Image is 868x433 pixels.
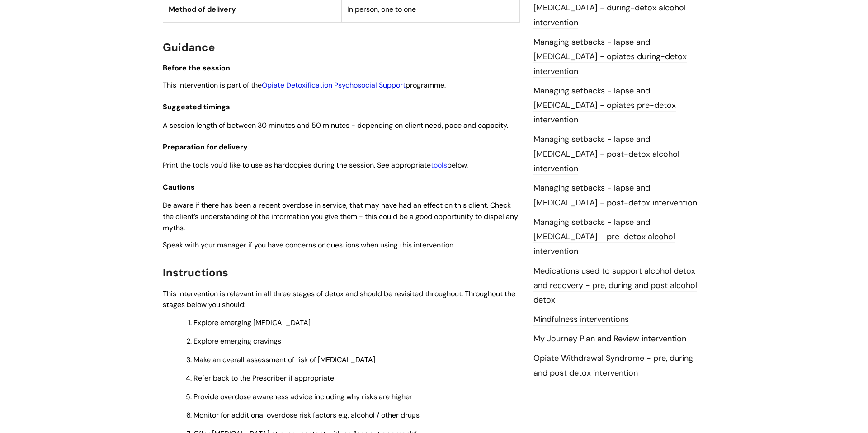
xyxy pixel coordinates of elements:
[163,121,508,130] span: A session length of between 30 minutes and 50 minutes - depending on client need, pace and capacity.
[163,200,518,233] span: Be aware if there has been a recent overdose in service, that may have had an effect on this clie...
[163,160,468,170] span: Print the tools you'd like to use as hardcopies during the session. See appropriate below.
[163,63,230,73] span: Before the session
[163,289,515,310] span: This intervention is relevant in all three stages of detox and should be revisited throughout. Th...
[163,142,248,152] span: Preparation for delivery
[163,40,215,54] span: Guidance
[193,373,334,383] span: Refer back to the Prescriber if appropriate
[163,265,228,279] span: Instructions
[169,5,236,14] span: Method of delivery
[193,392,412,401] span: Provide overdose awareness advice including why risks are higher
[533,217,675,258] a: Managing setbacks - lapse and [MEDICAL_DATA] - pre-detox alcohol intervention
[347,5,416,14] span: In person, one to one
[533,85,676,126] a: Managing setbacks - lapse and [MEDICAL_DATA] - opiates pre-detox intervention
[193,410,420,420] span: Monitor for additional overdose risk factors e.g. alcohol / other drugs
[163,240,455,250] span: Speak with your manager if you have concerns or questions when using this intervention.
[163,102,230,112] span: Suggested timings
[163,182,195,192] span: Cautions
[193,336,281,346] span: Explore emerging cravings
[262,80,406,90] a: Opiate Detoxification Psychosocial Support
[533,265,697,307] a: Medications used to support alcohol detox and recovery - pre, during and post alcohol detox
[193,318,311,327] span: Explore emerging [MEDICAL_DATA]
[533,182,697,209] a: Managing setbacks - lapse and [MEDICAL_DATA] - post-detox intervention
[533,37,687,78] a: Managing setbacks - lapse and [MEDICAL_DATA] - opiates during-detox intervention
[533,353,693,379] a: Opiate Withdrawal Syndrome - pre, during and post detox intervention
[533,134,679,175] a: Managing setbacks - lapse and [MEDICAL_DATA] - post-detox alcohol intervention
[431,160,447,170] a: tools
[163,80,446,90] span: This intervention is part of the programme.
[193,355,375,364] span: Make an overall assessment of risk of [MEDICAL_DATA]
[533,314,629,326] a: Mindfulness interventions
[533,333,686,345] a: My Journey Plan and Review intervention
